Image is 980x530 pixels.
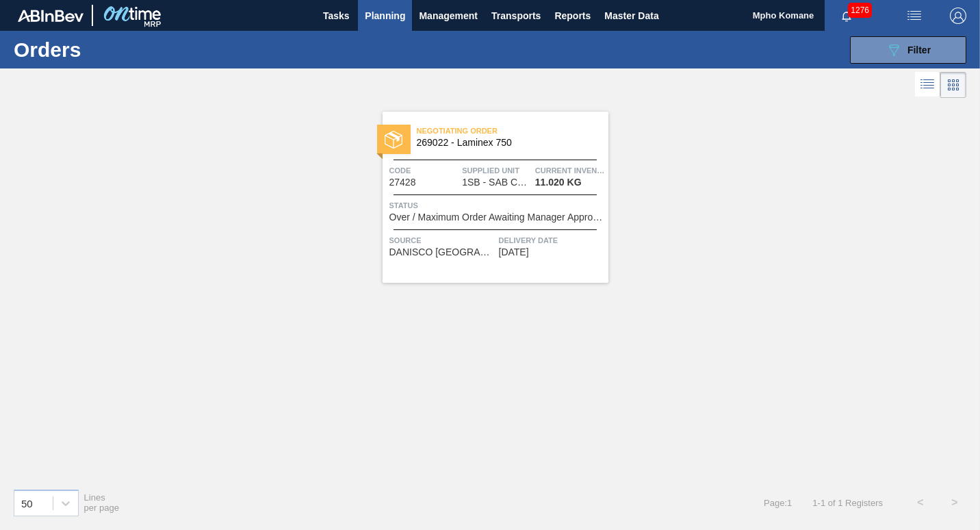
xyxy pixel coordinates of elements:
span: Page : 1 [764,498,792,508]
img: userActions [906,8,923,24]
div: List Vision [915,72,940,98]
span: 1 - 1 of 1 Registers [812,498,883,508]
span: 269022 - Laminex 750 [417,138,597,148]
button: Notifications [825,6,868,25]
img: TNhmsLtSVTkK8tSr43FrP2fwEKptu5GPRR3wAAAABJRU5ErkJggg== [18,10,83,22]
div: Card Vision [940,72,966,98]
span: Planning [365,8,405,24]
button: < [903,485,938,520]
span: DANISCO SOUTH AFRICA (PTY) LTD [389,247,495,257]
span: Tasks [321,8,351,24]
span: Current inventory [535,164,605,177]
span: Management [419,8,478,24]
img: Logout [950,8,966,24]
span: Master Data [604,8,658,24]
span: Delivery Date [499,234,605,247]
span: Status [389,199,605,212]
button: Filter [850,36,966,64]
img: status [385,131,402,149]
div: 50 [21,497,33,509]
span: 27428 [389,177,416,188]
span: Code [389,164,459,177]
span: Reports [554,8,591,24]
h1: Orders [14,42,207,58]
span: 1SB - SAB Chamdor Brewery [462,177,530,188]
button: > [938,485,972,520]
a: statusNegotiating Order269022 - Laminex 750Code27428Supplied Unit1SB - SAB Chamdor BreweryCurrent... [372,112,608,283]
span: Filter [907,45,931,55]
span: Lines per page [84,492,120,513]
span: Transports [491,8,541,24]
span: Over / Maximum Order Awaiting Manager Approval [389,212,605,223]
span: 1276 [848,3,872,18]
span: Source [389,234,495,247]
span: Negotiating Order [417,124,608,138]
span: 04/24/2025 [499,247,529,257]
span: Supplied Unit [462,164,532,177]
span: 11.020 KG [535,177,582,188]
